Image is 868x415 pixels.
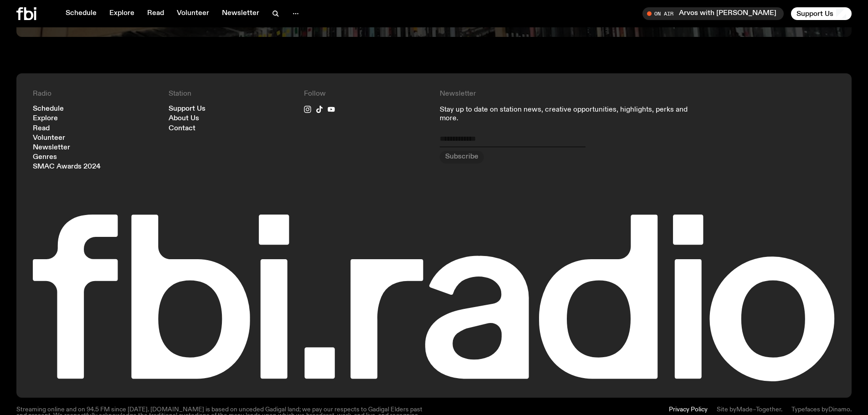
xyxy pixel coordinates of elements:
[169,125,195,132] a: Contact
[828,406,850,413] a: Dinamo
[33,90,158,98] h4: Radio
[169,115,199,122] a: About Us
[33,164,101,170] a: SMAC Awards 2024
[850,406,852,413] span: .
[142,7,169,20] a: Read
[717,406,736,413] span: Site by
[104,7,140,20] a: Explore
[60,7,102,20] a: Schedule
[216,7,265,20] a: Newsletter
[33,115,58,122] a: Explore
[33,106,64,113] a: Schedule
[33,154,57,161] a: Genres
[736,406,781,413] a: Made–Together
[171,7,215,20] a: Volunteer
[791,7,852,20] button: Support Us
[791,406,828,413] span: Typefaces by
[33,144,70,151] a: Newsletter
[440,90,700,98] h4: Newsletter
[304,90,429,98] h4: Follow
[796,10,833,18] span: Support Us
[33,135,65,142] a: Volunteer
[33,125,50,132] a: Read
[169,90,293,98] h4: Station
[440,151,484,164] button: Subscribe
[169,106,205,113] a: Support Us
[781,406,782,413] span: .
[642,7,784,20] button: On AirArvos with [PERSON_NAME]
[440,106,700,123] p: Stay up to date on station news, creative opportunities, highlights, perks and more.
